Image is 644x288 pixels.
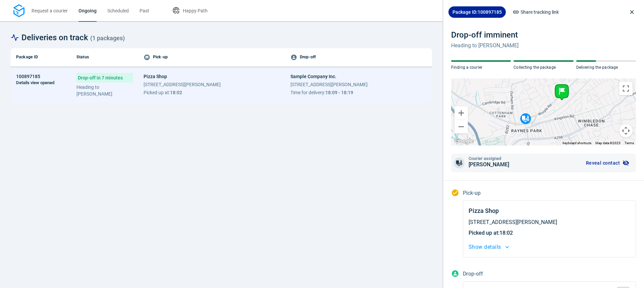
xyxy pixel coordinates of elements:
span: [STREET_ADDRESS][PERSON_NAME] [469,218,630,226]
span: : [290,89,368,96]
button: Map camera controls [619,124,633,137]
button: Toggle fullscreen view [619,82,633,95]
p: Finding a courier [451,64,511,70]
button: Keyboard shortcuts [562,141,591,146]
span: ( 1 packages ) [90,35,125,42]
p: Delivering the package [576,64,636,70]
span: Deliveries on track [21,32,125,43]
p: Collecting the package [514,64,573,70]
span: Pizza Shop [144,73,221,80]
span: Details view opened [16,80,54,85]
span: Map data ©2025 [595,141,621,145]
span: Picked up at [469,230,498,236]
span: Past [140,8,149,13]
button: close drawer [625,5,639,19]
span: 18:09 - 18:19 [325,90,353,95]
span: [PERSON_NAME] [469,161,509,169]
button: Zoom in [454,106,468,120]
span: : [144,89,221,96]
span: Package ID: 100897185 [452,9,502,15]
span: : [469,229,630,237]
span: 18:02 [170,90,182,95]
span: Pick-up [463,190,481,196]
div: Drop-off [290,54,427,61]
span: Request a courier [32,8,68,13]
span: Drop-off in 7 minutes [76,73,133,82]
span: Ongoing [78,8,97,13]
span: Reveal contact [586,161,620,165]
p: Heading to [PERSON_NAME] [451,42,519,50]
a: Open this area in Google Maps (opens a new window) [453,137,475,146]
a: Terms [625,141,634,145]
p: Heading to [PERSON_NAME] [76,84,133,97]
span: 100897185 [16,73,40,80]
span: Time for delivery [290,90,324,95]
div: Pick-up [144,54,280,61]
span: Share tracking link [521,8,559,16]
span: Sample Company Inc. [290,73,368,80]
div: Drop-off imminent [451,30,519,40]
span: Picked up at [144,90,169,95]
span: Pizza Shop [469,206,499,216]
th: Status [71,48,138,66]
th: Package ID [11,48,71,66]
span: 18:02 [499,230,513,236]
span: Happy Path [183,8,208,13]
span: [STREET_ADDRESS][PERSON_NAME] [144,81,221,88]
img: Google [453,137,475,146]
img: Logo [13,4,24,17]
span: Scheduled [107,8,129,13]
span: Courier assigned [469,156,509,161]
span: Drop-off [463,271,483,277]
span: [STREET_ADDRESS][PERSON_NAME] [290,81,368,88]
span: e_motorbikexl [454,158,465,168]
span: Show details [469,242,501,252]
button: Zoom out [454,120,468,133]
